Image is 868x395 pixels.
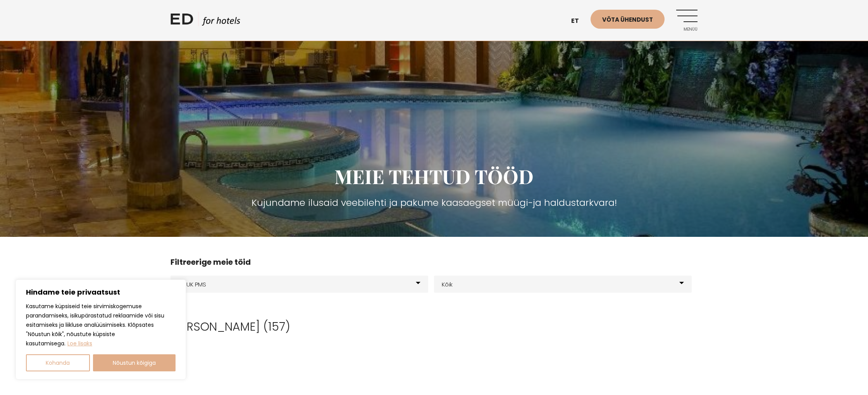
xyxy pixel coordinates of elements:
[170,196,697,210] h3: Kujundame ilusaid veebilehti ja pakume kaasaegset müügi-ja haldustarkvara!
[67,339,93,348] a: Loe lisaks
[26,302,176,348] p: Kasutame küpsiseid teie sirvimiskogemuse parandamiseks, isikupärastatud reklaamide või sisu esita...
[93,354,176,371] button: Nõustun kõigiga
[26,354,90,371] button: Kohanda
[170,12,240,31] a: ED HOTELS
[170,320,697,334] h2: [PERSON_NAME] (157)
[676,10,697,31] a: Menüü
[591,10,665,29] a: Võta ühendust
[567,12,591,31] a: et
[334,163,534,189] span: MEIE TEHTUD TÖÖD
[26,288,176,297] p: Hindame teie privaatsust
[170,256,697,268] h4: Filtreerige meie töid
[676,27,697,32] span: Menüü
